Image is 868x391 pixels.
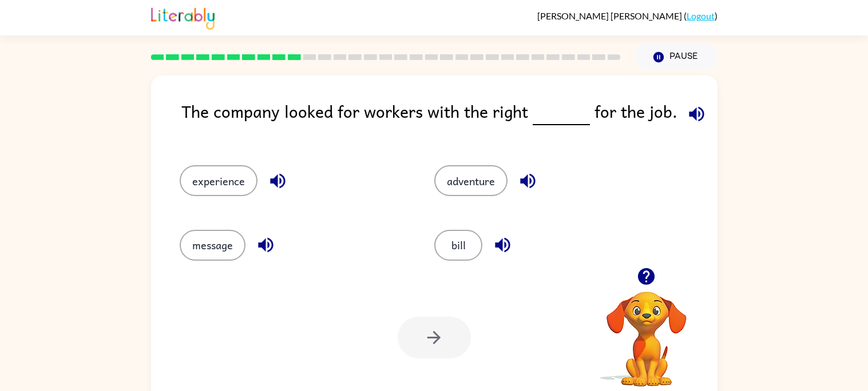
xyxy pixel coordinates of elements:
button: Pause [635,44,718,70]
button: experience [180,165,257,196]
img: Literably [151,5,215,30]
button: message [180,230,245,261]
div: ( ) [537,10,718,21]
a: Logout [687,10,715,21]
button: bill [434,230,482,261]
span: [PERSON_NAME] [PERSON_NAME] [537,10,684,21]
video: Your browser must support playing .mp4 files to use Literably. Please try using another browser. [589,274,704,388]
div: The company looked for workers with the right for the job. [181,98,718,142]
button: adventure [434,165,508,196]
